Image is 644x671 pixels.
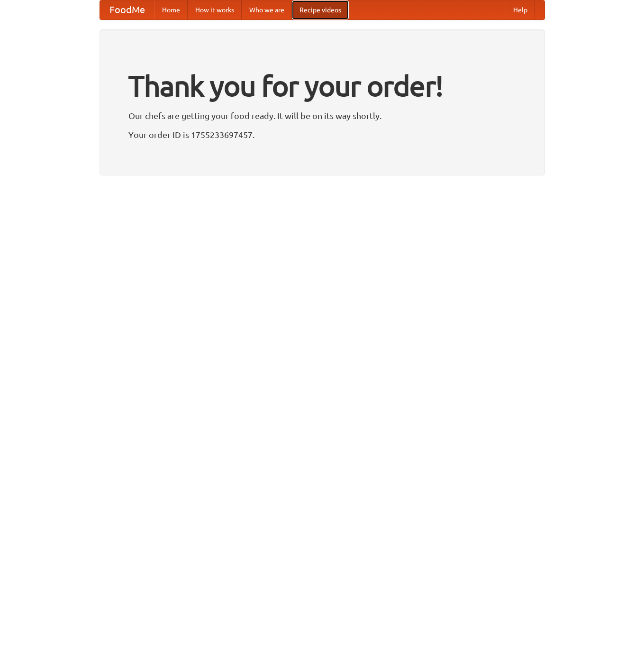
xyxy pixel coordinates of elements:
[128,63,516,109] h1: Thank you for your order!
[128,109,516,123] p: Our chefs are getting your food ready. It will be on its way shortly.
[188,0,242,19] a: How it works
[292,0,349,19] a: Recipe videos
[128,128,516,142] p: Your order ID is 1755233697457.
[242,0,292,19] a: Who we are
[506,0,535,19] a: Help
[100,0,154,19] a: FoodMe
[154,0,188,19] a: Home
